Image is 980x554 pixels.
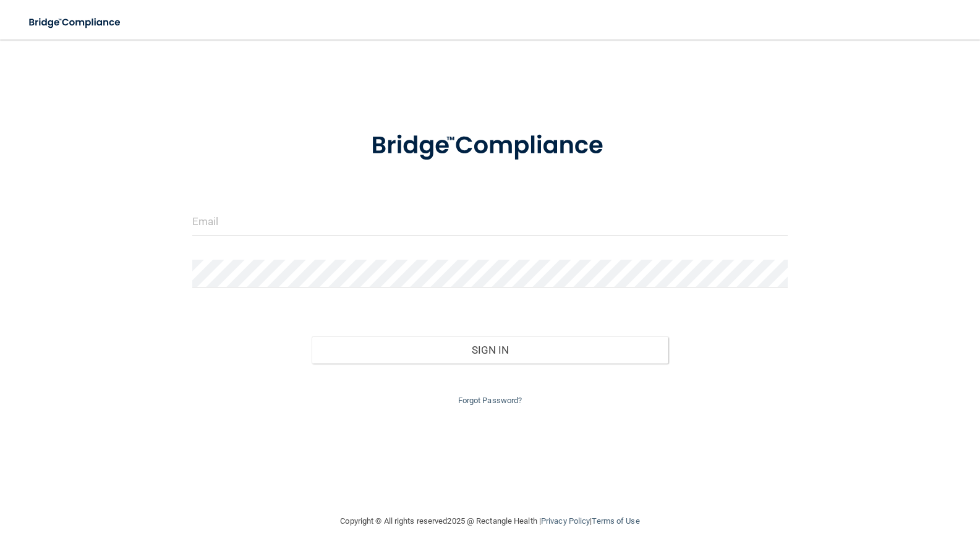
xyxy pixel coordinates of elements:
[192,208,788,236] input: Email
[346,114,634,178] img: bridge_compliance_login_screen.278c3ca4.svg
[541,516,590,526] a: Privacy Policy
[19,10,132,35] img: bridge_compliance_login_screen.278c3ca4.svg
[265,501,716,541] div: Copyright © All rights reserved 2025 @ Rectangle Health | |
[312,336,669,364] button: Sign In
[592,516,639,526] a: Terms of Use
[458,396,522,405] a: Forgot Password?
